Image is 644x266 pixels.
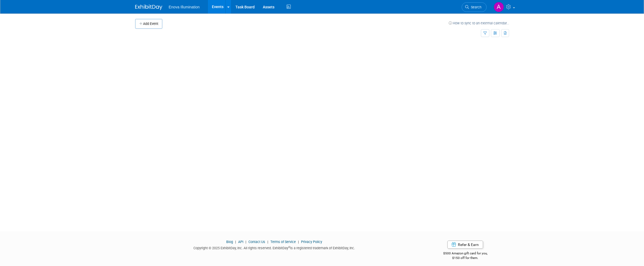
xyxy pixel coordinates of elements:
a: Blog [226,240,233,244]
button: Add Event [135,19,162,29]
span: | [234,240,237,244]
sup: ® [288,246,290,249]
span: | [244,240,248,244]
span: | [266,240,270,244]
a: How to sync to an external calendar... [449,21,509,25]
div: $150 off for them. [422,256,509,260]
span: Enova Illumination [169,5,200,9]
span: | [297,240,300,244]
div: Copyright © 2025 ExhibitDay, Inc. All rights reserved. ExhibitDay is a registered trademark of Ex... [135,244,414,251]
div: $500 Amazon gift card for you, [422,248,509,260]
img: Abby Nelson [494,2,504,12]
a: Refer & Earn [447,241,483,249]
a: Contact Us [248,240,265,244]
a: Privacy Policy [301,240,322,244]
img: ExhibitDay [135,5,162,10]
span: Search [469,5,481,9]
a: Search [462,2,487,12]
a: API [238,240,243,244]
a: Terms of Service [270,240,296,244]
